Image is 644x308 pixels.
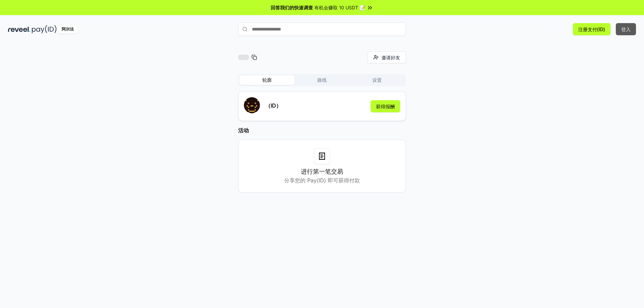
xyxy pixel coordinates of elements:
[578,26,605,32] font: 注册支付(ID)
[573,23,610,35] button: 注册支付(ID)
[372,77,382,83] font: 设置
[371,100,400,112] button: 获得报酬
[284,177,360,184] font: 分享您的 Pay(ID) 即可获得付款
[32,25,57,34] img: 付款编号
[616,23,636,35] button: 登入
[271,5,313,10] font: 回答我们的快速调查
[381,55,400,60] font: 邀请好友
[317,77,327,83] font: 路线
[62,26,74,32] font: 阿尔法
[368,51,406,63] button: 邀请好友
[262,77,272,83] font: 轮廓
[265,102,281,109] font: （ID）
[238,127,249,134] font: 活动
[376,104,395,109] font: 获得报酬
[301,168,343,175] font: 进行第一笔交易
[314,5,365,10] font: 有机会赚取 10 USDT 📝
[621,26,631,32] font: 登入
[8,25,31,34] img: 揭示黑暗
